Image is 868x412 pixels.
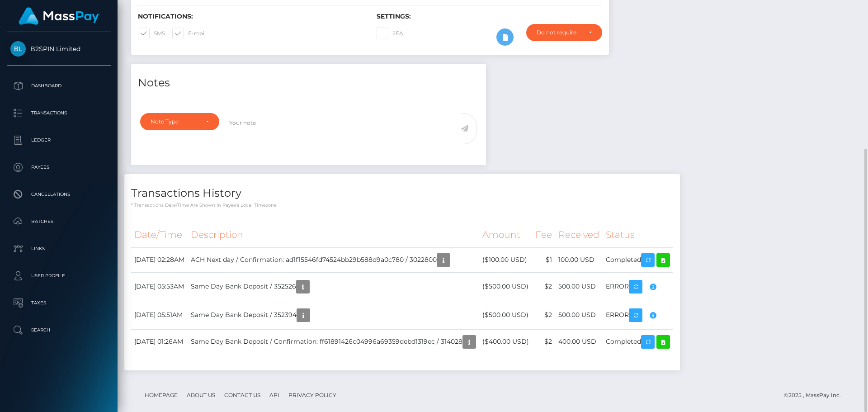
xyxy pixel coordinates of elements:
td: ACH Next day / Confirmation: ad1f15546fd74524bb29b588d9a0c780 / 3022800 [188,247,479,272]
td: Completed [603,329,673,354]
a: Taxes [7,292,111,314]
td: ($100.00 USD) [479,247,532,272]
th: Amount [479,223,532,247]
th: Fee [532,223,555,247]
td: Same Day Bank Deposit / 352526 [188,272,479,301]
th: Received [555,223,603,247]
span: B2SPIN Limited [7,45,111,53]
a: Dashboard [7,75,111,97]
td: 100.00 USD [555,247,603,272]
td: Same Day Bank Deposit / Confirmation: ff61891426c04996a69359debd1319ec / 314028 [188,329,479,354]
td: Same Day Bank Deposit / 352394 [188,301,479,329]
td: $2 [532,329,555,354]
a: Search [7,319,111,341]
a: About Us [183,388,219,402]
div: Note Type [151,118,198,125]
label: E-mail [172,28,206,39]
a: API [266,388,283,402]
h6: Notifications: [138,13,363,20]
a: Contact Us [221,388,264,402]
p: Dashboard [10,79,107,93]
td: 400.00 USD [555,329,603,354]
td: 500.00 USD [555,301,603,329]
label: SMS [138,28,165,39]
td: $1 [532,247,555,272]
p: * Transactions date/time are shown in payee's local timezone [131,202,673,208]
p: Cancellations [10,188,107,201]
div: Do not require [537,29,581,36]
h6: Settings: [377,13,602,20]
td: $2 [532,301,555,329]
p: Transactions [10,106,107,120]
a: Cancellations [7,183,111,206]
td: ($500.00 USD) [479,272,532,301]
button: Note Type [140,113,219,130]
td: [DATE] 05:51AM [131,301,188,329]
td: 500.00 USD [555,272,603,301]
th: Status [603,223,673,247]
td: Completed [603,247,673,272]
a: Privacy Policy [285,388,340,402]
th: Date/Time [131,223,188,247]
img: B2SPIN Limited [10,41,26,57]
td: [DATE] 01:26AM [131,329,188,354]
td: $2 [532,272,555,301]
p: User Profile [10,269,107,283]
button: Do not require [526,24,602,41]
td: ($500.00 USD) [479,301,532,329]
h4: Transactions History [131,185,673,201]
a: Transactions [7,102,111,124]
h4: Notes [138,75,479,91]
a: User Profile [7,265,111,287]
p: Payees [10,161,107,174]
p: Search [10,323,107,337]
td: [DATE] 02:28AM [131,247,188,272]
a: Ledger [7,129,111,152]
td: ERROR [603,301,673,329]
p: Links [10,242,107,256]
label: 2FA [377,28,403,39]
p: Batches [10,215,107,228]
a: Links [7,237,111,260]
p: Ledger [10,133,107,147]
a: Homepage [141,388,181,402]
img: MassPay Logo [19,7,99,25]
td: ERROR [603,272,673,301]
a: Payees [7,156,111,179]
div: © 2025 , MassPay Inc. [784,390,848,400]
td: ($400.00 USD) [479,329,532,354]
th: Description [188,223,479,247]
p: Taxes [10,296,107,310]
td: [DATE] 05:53AM [131,272,188,301]
a: Batches [7,210,111,233]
